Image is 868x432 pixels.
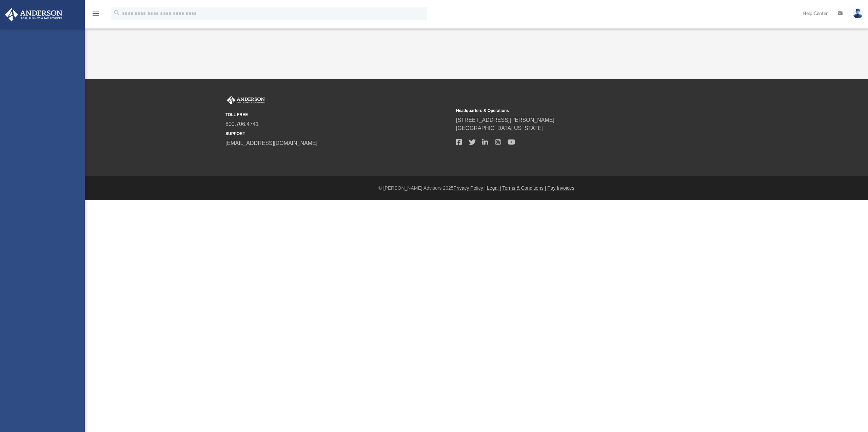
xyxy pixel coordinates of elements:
[3,8,64,21] img: Anderson Advisors Platinum Portal
[456,125,543,131] a: [GEOGRAPHIC_DATA][US_STATE]
[547,185,574,191] a: Pay Invoices
[456,108,682,114] small: Headquarters & Operations
[487,185,501,191] a: Legal |
[225,140,317,146] a: [EMAIL_ADDRESS][DOMAIN_NAME]
[92,13,100,18] a: menu
[225,112,451,118] small: TOLL FREE
[456,117,554,123] a: [STREET_ADDRESS][PERSON_NAME]
[225,131,451,137] small: SUPPORT
[225,121,259,127] a: 800.706.4741
[454,185,486,191] a: Privacy Policy |
[853,8,863,18] img: User Pic
[225,96,266,105] img: Anderson Advisors Platinum Portal
[113,9,121,17] i: search
[92,10,100,18] i: menu
[85,185,868,192] div: © [PERSON_NAME] Advisors 2025
[502,185,546,191] a: Terms & Conditions |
